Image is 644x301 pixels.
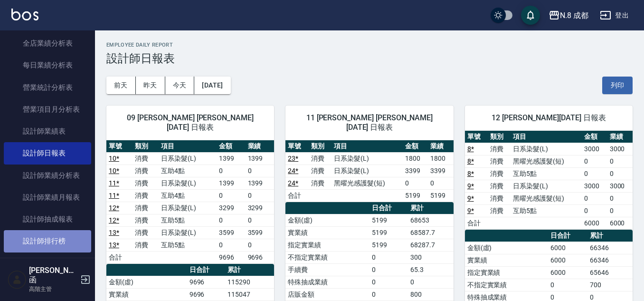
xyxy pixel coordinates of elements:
[133,202,159,214] td: 消費
[408,251,454,263] td: 300
[133,177,159,189] td: 消費
[408,214,454,226] td: 68653
[246,165,275,177] td: 0
[225,288,274,301] td: 115047
[4,208,91,230] a: 設計師抽成報表
[217,152,246,165] td: 1399
[331,177,403,189] td: 黑曜光感護髮(短)
[582,204,607,217] td: 0
[607,217,633,229] td: 6000
[165,77,195,94] button: 今天
[607,143,633,155] td: 3000
[428,165,453,177] td: 3399
[133,239,159,251] td: 消費
[511,143,582,155] td: 日系染髮(L)
[369,226,408,239] td: 5199
[246,189,275,202] td: 0
[545,6,592,25] button: N.8 成都
[582,192,607,204] td: 0
[408,202,454,214] th: 累計
[106,140,274,264] table: a dense table
[4,186,91,208] a: 設計師業績月報表
[403,165,428,177] td: 3399
[511,131,582,143] th: 項目
[548,242,587,254] td: 6000
[587,279,633,291] td: 700
[159,226,217,239] td: 日系染髮(L)
[246,152,275,165] td: 1399
[106,52,633,65] h3: 設計師日報表
[106,288,187,301] td: 實業績
[465,131,633,230] table: a dense table
[488,131,511,143] th: 類別
[582,217,607,229] td: 6000
[408,239,454,251] td: 68287.7
[217,251,246,263] td: 9696
[488,155,511,167] td: 消費
[408,263,454,276] td: 65.3
[309,140,331,153] th: 類別
[548,230,587,242] th: 日合計
[488,180,511,192] td: 消費
[285,140,308,153] th: 單號
[285,288,369,301] td: 店販金額
[309,152,331,165] td: 消費
[403,152,428,165] td: 1800
[511,180,582,192] td: 日系染髮(L)
[548,254,587,266] td: 6000
[408,288,454,301] td: 800
[285,214,369,226] td: 金額(虛)
[133,189,159,202] td: 消費
[225,264,274,276] th: 累計
[369,202,408,214] th: 日合計
[8,270,27,289] img: Person
[587,242,633,254] td: 66346
[11,9,38,20] img: Logo
[133,152,159,165] td: 消費
[587,266,633,279] td: 65646
[217,189,246,202] td: 0
[369,263,408,276] td: 0
[217,177,246,189] td: 1399
[285,276,369,288] td: 特殊抽成業績
[187,264,225,276] th: 日合計
[246,177,275,189] td: 1399
[331,165,403,177] td: 日系染髮(L)
[217,202,246,214] td: 3299
[369,276,408,288] td: 0
[560,10,588,21] div: N.8 成都
[217,140,246,153] th: 金額
[285,263,369,276] td: 手續費
[118,113,263,132] span: 09 [PERSON_NAME] [PERSON_NAME] [DATE] 日報表
[29,266,77,285] h5: [PERSON_NAME]函
[607,155,633,167] td: 0
[159,214,217,226] td: 互助5點
[488,143,511,155] td: 消費
[465,279,548,291] td: 不指定實業績
[403,189,428,202] td: 5199
[159,140,217,153] th: 項目
[488,204,511,217] td: 消費
[465,217,488,229] td: 合計
[285,251,369,263] td: 不指定實業績
[159,177,217,189] td: 日系染髮(L)
[4,77,91,98] a: 營業統計分析表
[133,226,159,239] td: 消費
[587,230,633,242] th: 累計
[285,140,453,202] table: a dense table
[607,204,633,217] td: 0
[408,276,454,288] td: 0
[587,254,633,266] td: 66346
[428,140,453,153] th: 業績
[607,180,633,192] td: 3000
[4,32,91,54] a: 全店業績分析表
[297,113,442,132] span: 11 [PERSON_NAME] [PERSON_NAME] [DATE] 日報表
[4,98,91,120] a: 營業項目月分析表
[428,152,453,165] td: 1800
[428,189,453,202] td: 5199
[465,242,548,254] td: 金額(虛)
[217,214,246,226] td: 0
[511,167,582,180] td: 互助5點
[106,77,136,94] button: 前天
[106,42,633,48] h2: Employee Daily Report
